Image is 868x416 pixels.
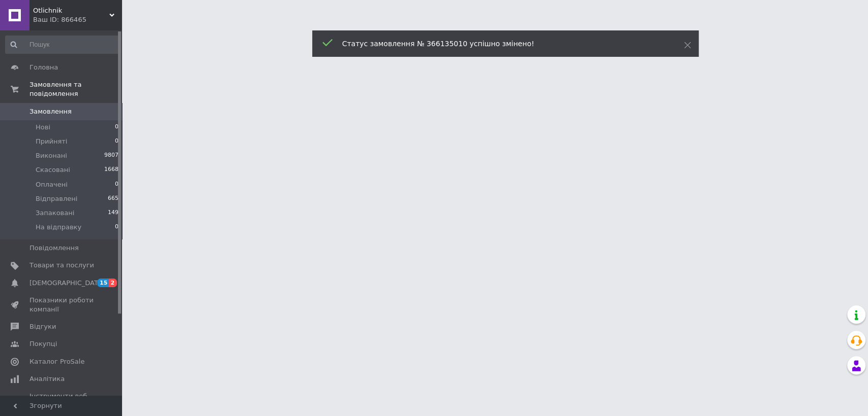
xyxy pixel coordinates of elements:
span: Каталог ProSale [29,357,84,366]
span: 149 [108,209,118,218]
span: Показники роботи компанії [29,296,94,314]
span: Аналітика [29,374,65,384]
span: Замовлення [29,107,72,116]
span: 15 [97,279,109,287]
span: Запаковані [36,209,74,218]
span: 1668 [104,165,118,175]
span: Прийняті [36,137,67,146]
span: Відправлені [36,194,77,203]
span: Виконані [36,151,67,160]
span: [DEMOGRAPHIC_DATA] [29,279,105,288]
div: Статус замовлення № 366135010 успішно змінено! [342,39,659,49]
span: 0 [115,180,118,189]
span: Товари та послуги [29,261,94,270]
span: Повідомлення [29,244,79,253]
span: 665 [108,194,118,203]
span: Оплачені [36,180,68,189]
div: Ваш ID: 866465 [33,15,122,24]
input: Пошук [5,36,119,54]
span: Покупці [29,339,57,349]
span: Замовлення та повідомлення [29,80,122,98]
span: 0 [115,137,118,146]
span: 0 [115,123,118,132]
span: Нові [36,123,50,132]
span: Головна [29,63,58,72]
span: 0 [115,223,118,232]
span: Скасовані [36,165,70,175]
span: 2 [109,279,117,287]
span: 9807 [104,151,118,160]
span: На відправку [36,223,81,232]
span: Відгуки [29,322,56,331]
span: Інструменти веб-майстра та SEO [29,392,94,410]
span: Otlichnik [33,6,109,15]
